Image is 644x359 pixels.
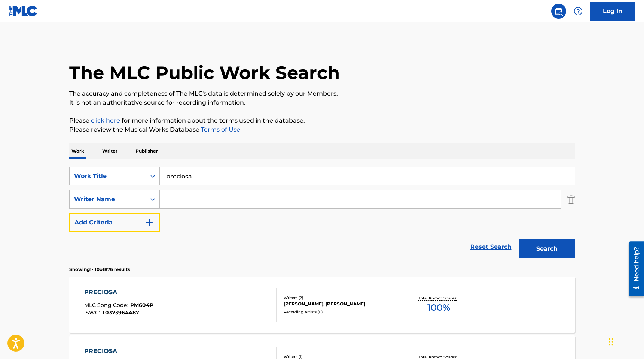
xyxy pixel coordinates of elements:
[607,323,644,359] iframe: Chat Widget
[567,190,575,209] img: Delete Criterion
[84,302,130,308] span: MLC Song Code :
[427,301,450,314] span: 100 %
[284,301,397,307] div: [PERSON_NAME], [PERSON_NAME]
[91,117,120,124] a: click here
[590,2,635,21] a: Log In
[609,331,613,353] div: Drag
[102,309,139,316] span: T0373964487
[419,295,459,301] p: Total Known Shares:
[69,266,130,273] p: Showing 1 - 10 of 876 results
[133,143,160,159] p: Publisher
[84,347,156,356] div: PRECIOSA
[84,309,102,316] span: ISWC :
[554,7,563,16] img: search
[69,213,160,232] button: Add Criteria
[9,6,38,16] img: MLC Logo
[519,239,575,258] button: Search
[284,309,397,315] div: Recording Artists ( 0 )
[199,126,240,133] a: Terms of Use
[69,116,575,125] p: Please for more information about the terms used in the database.
[145,218,154,227] img: 9d2ae6d4665cec9f34b9.svg
[74,172,141,181] div: Work Title
[467,239,515,255] a: Reset Search
[69,61,340,84] h1: The MLC Public Work Search
[69,98,575,107] p: It is not an authoritative source for recording information.
[623,239,644,299] iframe: Resource Center
[69,167,575,262] form: Search Form
[69,143,86,159] p: Work
[574,7,583,16] img: help
[69,89,575,98] p: The accuracy and completeness of The MLC's data is determined solely by our Members.
[69,277,575,333] a: PRECIOSAMLC Song Code:PM604PISWC:T0373964487Writers (2)[PERSON_NAME], [PERSON_NAME]Recording Arti...
[74,195,141,204] div: Writer Name
[84,288,153,297] div: PRECIOSA
[551,4,566,19] a: Public Search
[130,302,153,308] span: PM604P
[69,125,575,134] p: Please review the Musical Works Database
[284,295,397,301] div: Writers ( 2 )
[100,143,120,159] p: Writer
[571,4,586,19] div: Help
